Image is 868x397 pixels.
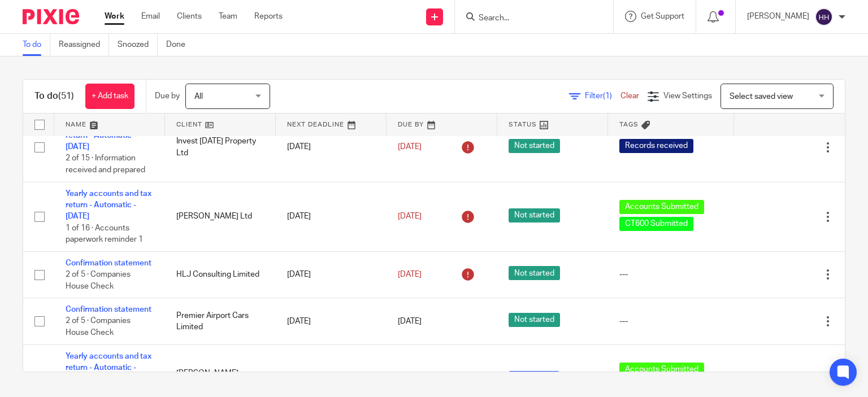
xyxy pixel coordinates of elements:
td: [DATE] [276,182,387,251]
span: View Settings [663,92,712,100]
span: Not started [509,266,560,280]
span: [DATE] [398,317,422,325]
span: Not started [509,208,560,223]
td: [PERSON_NAME] Ltd [165,182,276,251]
span: (1) [603,92,612,100]
span: (51) [58,91,74,101]
span: 2 of 15 · Information received and prepared [66,155,145,174]
span: [DATE] [398,271,422,278]
span: Filter [585,92,620,100]
span: 2 of 5 · Companies House Check [66,271,131,290]
img: Pixie [23,9,79,24]
span: All [194,93,203,101]
td: [DATE] [276,298,387,344]
a: Yearly accounts and tax return - Automatic - [DATE] [66,352,151,383]
a: Work [105,11,124,22]
span: 2 of 5 · Companies House Check [66,317,131,337]
a: Team [219,11,237,22]
span: Tags [619,121,639,128]
td: HLJ Consulting Limited [165,251,276,298]
a: Yearly accounts and tax return - Automatic - [DATE] [66,190,151,221]
span: [DATE] [398,212,422,220]
span: Accounts Submitted [619,363,704,377]
span: In progress [509,371,559,385]
a: Snoozed [118,34,158,56]
td: Invest [DATE] Property Ltd [165,112,276,182]
a: Confirmation statement [66,259,151,267]
h1: To do [34,90,74,102]
span: CT600 Submitted [619,217,693,231]
a: Clients [177,11,202,22]
span: Select saved view [730,93,793,101]
a: Clear [620,92,639,100]
a: Reports [254,11,283,22]
span: [DATE] [398,143,422,151]
a: + Add task [85,84,134,109]
td: [DATE] [276,251,387,298]
a: Done [166,34,194,56]
p: [PERSON_NAME] [747,11,809,22]
span: Not started [509,139,560,153]
input: Search [478,14,579,24]
td: Premier Airport Cars Limited [165,298,276,344]
td: [DATE] [276,112,387,182]
span: 1 of 16 · Accounts paperwork reminder 1 [66,224,143,244]
span: Accounts Submitted [619,200,704,214]
span: Not started [509,313,560,327]
div: --- [619,316,723,327]
div: --- [619,269,723,280]
span: Get Support [641,12,684,20]
p: Due by [155,90,180,102]
a: Reassigned [59,34,109,56]
a: Email [141,11,160,22]
a: Confirmation statement [66,306,151,313]
img: svg%3E [815,8,833,26]
a: To do [23,34,50,56]
span: Records received [619,139,693,153]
